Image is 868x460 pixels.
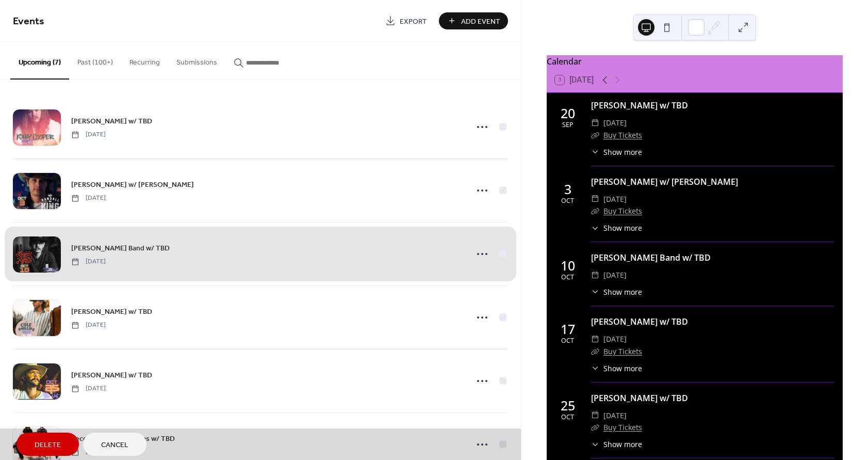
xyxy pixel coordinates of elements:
div: ​ [591,421,599,434]
span: Show more [603,439,642,450]
a: [PERSON_NAME] w/ TBD [591,100,688,111]
div: ​ [591,117,599,129]
div: ​ [591,223,599,233]
span: Export [400,16,427,27]
button: Past (100+) [69,42,121,78]
a: [PERSON_NAME] w/ [PERSON_NAME] [591,176,738,187]
div: 25 [561,399,575,412]
a: [PERSON_NAME] w/ TBD [591,316,688,327]
div: 10 [561,259,575,272]
a: Buy Tickets [603,346,642,356]
span: Show more [603,363,642,374]
span: [DATE] [603,117,627,129]
button: ​Show more [591,147,642,157]
div: Calendar [547,55,843,68]
button: Recurring [121,42,168,78]
span: Show more [603,223,642,233]
a: [PERSON_NAME] w/ TBD [591,392,688,404]
button: ​Show more [591,439,642,450]
a: Buy Tickets [603,206,642,216]
span: [DATE] [603,409,627,422]
a: Buy Tickets [603,422,642,432]
button: ​Show more [591,363,642,374]
a: Export [378,12,435,29]
div: ​ [591,129,599,141]
span: [DATE] [603,333,627,345]
span: Show more [603,287,642,297]
button: ​Show more [591,287,642,297]
button: Submissions [168,42,225,78]
div: 17 [561,323,575,336]
div: ​ [591,147,599,157]
button: ​Show more [591,223,642,233]
span: Show more [603,147,642,157]
div: ​ [591,269,599,281]
div: ​ [591,345,599,358]
div: Oct [561,198,574,204]
div: Oct [561,338,574,344]
div: [PERSON_NAME] Band w/ TBD [591,251,834,264]
span: Delete [35,440,61,451]
div: 20 [561,107,575,120]
div: Oct [561,274,574,281]
span: Add Event [461,16,500,27]
div: ​ [591,333,599,345]
span: Events [13,11,44,31]
div: ​ [591,409,599,422]
span: [DATE] [603,269,627,281]
span: Cancel [101,440,128,451]
div: 3 [564,183,571,196]
div: Sep [562,122,574,129]
span: [DATE] [603,193,627,205]
div: ​ [591,205,599,217]
a: Buy Tickets [603,130,642,140]
div: Oct [561,414,574,421]
button: Upcoming (7) [10,42,69,80]
button: Cancel [83,433,146,456]
div: ​ [591,439,599,450]
button: Delete [17,433,79,456]
div: ​ [591,287,599,297]
div: ​ [591,363,599,374]
div: ​ [591,193,599,205]
button: Add Event [439,12,508,29]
